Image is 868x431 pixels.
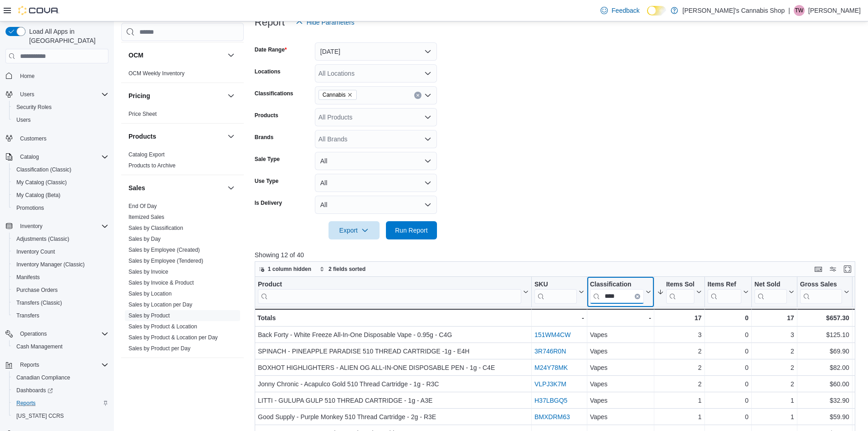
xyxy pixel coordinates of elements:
a: Sales by Location per Day [128,301,192,308]
button: Operations [2,327,112,340]
a: Itemized Sales [128,214,164,220]
span: Transfers [13,310,108,321]
span: Reports [13,398,108,409]
span: Sales by Location [128,290,172,297]
button: Inventory [2,220,112,233]
span: My Catalog (Classic) [13,177,108,188]
div: 3 [755,329,794,340]
input: Dark Mode [647,6,666,16]
button: OCM [226,50,236,61]
div: 1 [657,411,702,422]
span: My Catalog (Beta) [13,190,108,201]
a: Sales by Product & Location per Day [128,334,218,341]
span: Manifests [13,272,108,283]
div: Items Sold [666,280,694,304]
button: Manifests [9,271,112,284]
button: Users [16,89,38,100]
div: SPINACH - PINEAPPLE PARADISE 510 THREAD CARTRIDGE -1g - E4H [258,346,529,357]
label: Sale Type [255,156,280,163]
div: OCM [121,68,244,83]
span: Adjustments (Classic) [16,235,69,243]
span: Sales by Invoice & Product [128,279,194,286]
button: Pricing [128,91,224,100]
span: Operations [20,330,47,338]
button: Product [258,280,529,304]
button: Open list of options [424,114,431,121]
span: Inventory Count [13,246,108,257]
a: Sales by Product per Day [128,345,190,352]
div: 2 [657,379,702,389]
span: OCM Weekly Inventory [128,70,185,77]
span: End Of Day [128,203,157,210]
div: 0 [708,379,749,389]
span: TW [795,5,804,16]
div: Classification [590,280,643,304]
button: Inventory [16,221,46,232]
div: Good Supply - Purple Monkey 510 Thread Cartridge - 2g - R3E [258,411,529,422]
button: Remove Cannabis from selection in this group [347,92,353,98]
div: $32.90 [800,395,849,406]
label: Classifications [255,90,293,97]
a: Sales by Invoice & Product [128,280,194,286]
button: Items Ref [708,280,749,304]
span: Cannabis [318,90,357,100]
span: Canadian Compliance [16,374,70,381]
a: Home [16,71,38,82]
span: Itemized Sales [128,213,164,221]
div: 0 [708,395,749,406]
a: Sales by Employee (Created) [128,247,200,253]
span: Cash Management [16,343,62,350]
a: Purchase Orders [13,285,62,296]
div: $657.30 [800,312,849,323]
a: Customers [16,133,50,144]
button: [US_STATE] CCRS [9,410,112,422]
h3: Pricing [128,91,150,100]
button: Open list of options [424,92,431,99]
div: 2 [657,362,702,373]
div: 2 [755,379,794,389]
button: Gross Sales [800,280,849,304]
div: Vapes [590,362,651,373]
div: Net Sold [755,280,787,289]
a: Cash Management [13,341,66,352]
a: Sales by Employee (Tendered) [128,258,203,264]
p: | [788,5,790,16]
span: My Catalog (Classic) [16,179,67,186]
a: [US_STATE] CCRS [13,410,67,421]
label: Date Range [255,46,287,53]
button: 1 column hidden [255,264,315,275]
button: Run Report [386,221,437,239]
button: 2 fields sorted [316,264,369,275]
button: Open list of options [424,135,431,143]
button: ClassificationClear input [590,280,651,304]
label: Locations [255,68,281,75]
span: Export [334,221,374,239]
a: Users [13,114,34,125]
span: [US_STATE] CCRS [16,412,64,420]
span: Home [20,73,35,80]
span: Catalog [16,151,108,162]
a: Sales by Day [128,236,161,242]
div: Classification [590,280,643,289]
h3: Products [128,132,156,141]
p: [PERSON_NAME]'s Cannabis Shop [683,5,785,16]
div: - [534,312,584,323]
div: 2 [755,362,794,373]
span: Sales by Invoice [128,268,168,275]
button: Export [329,221,380,239]
button: Reports [2,358,112,371]
button: Clear input [414,92,421,99]
span: Reports [16,400,36,407]
a: Security Roles [13,102,55,113]
span: Catalog Export [128,151,164,158]
a: Classification (Classic) [13,164,75,175]
div: - [590,312,651,323]
span: Catalog [20,153,39,161]
div: Jonny Chronic - Acapulco Gold 510 Thread Cartridge - 1g - R3C [258,379,529,389]
div: 17 [657,312,702,323]
span: Home [16,70,108,81]
span: Operations [16,328,108,339]
label: Brands [255,134,273,141]
span: Manifests [16,274,40,281]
